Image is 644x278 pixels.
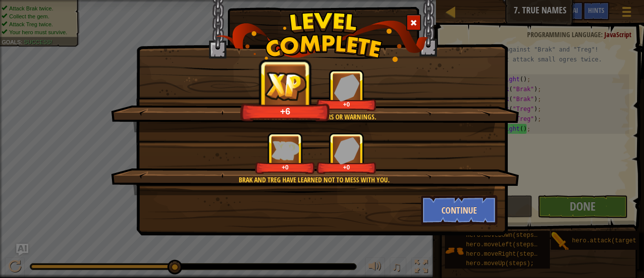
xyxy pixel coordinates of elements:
[243,106,327,117] div: +6
[158,112,471,122] div: Clean code: no code errors or warnings.
[319,164,375,171] div: +0
[319,101,375,108] div: +0
[264,70,308,101] img: reward_icon_xp.png
[158,175,471,185] div: Brak and Treg have learned not to mess with you.
[421,195,498,225] button: Continue
[216,12,429,62] img: level_complete.png
[334,74,360,101] img: reward_icon_gems.png
[257,164,313,171] div: +0
[334,137,360,164] img: reward_icon_gems.png
[271,141,299,160] img: reward_icon_xp.png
